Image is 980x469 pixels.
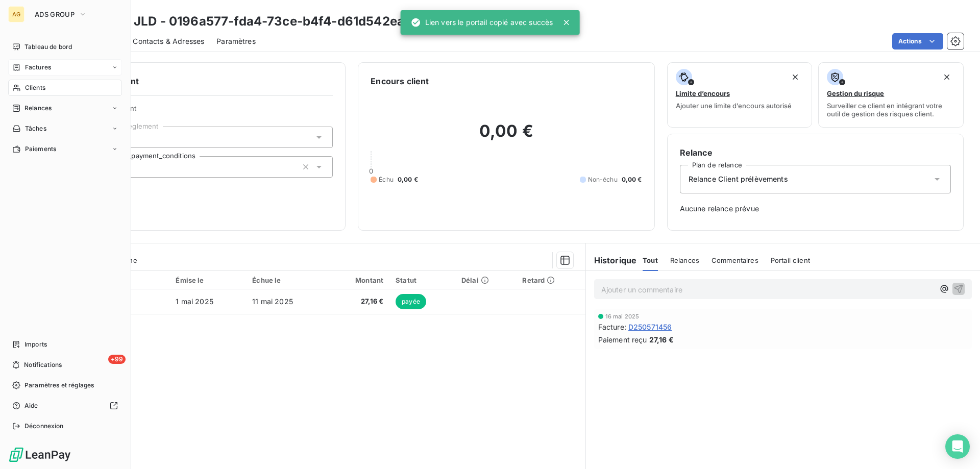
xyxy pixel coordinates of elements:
[670,256,699,264] span: Relances
[128,162,136,171] input: Ajouter une valeur
[398,175,418,184] span: 0,00 €
[25,63,51,72] span: Factures
[676,89,730,97] span: Limite d’encours
[689,174,788,184] span: Relance Client prélèvements
[8,447,71,463] img: Logo LeanPay
[24,381,94,390] span: Paramètres et réglages
[680,146,951,159] h6: Relance
[176,297,213,306] span: 1 mai 2025
[649,334,674,345] span: 27,16 €
[24,340,47,349] span: Imports
[379,175,394,184] span: Échu
[945,434,970,459] div: Open Intercom Messenger
[62,75,333,87] h6: Informations client
[461,276,510,284] div: Délai
[90,12,427,31] h3: DISTRI JLD - 0196a577-fda4-73ce-b4f4-d61d542ea2b7
[369,167,373,175] span: 0
[24,422,64,431] span: Déconnexion
[8,398,122,414] a: Aide
[598,334,647,345] span: Paiement reçu
[133,36,204,46] span: Contacts & Adresses
[25,83,45,92] span: Clients
[643,256,658,264] span: Tout
[411,13,553,32] div: Lien vers le portail copié avec succès
[108,355,126,364] span: +99
[588,175,618,184] span: Non-échu
[827,89,884,97] span: Gestion du risque
[35,10,75,18] span: ADS GROUP
[628,322,672,332] span: D250571456
[216,36,256,46] span: Paramètres
[396,276,449,284] div: Statut
[371,75,429,87] h6: Encours client
[676,102,792,110] span: Ajouter une limite d’encours autorisé
[396,294,426,309] span: payée
[24,42,72,52] span: Tableau de bord
[252,297,293,306] span: 11 mai 2025
[598,322,626,332] span: Facture :
[82,104,333,118] span: Propriétés Client
[25,144,56,154] span: Paiements
[24,104,52,113] span: Relances
[334,297,384,307] span: 27,16 €
[712,256,758,264] span: Commentaires
[176,276,240,284] div: Émise le
[680,204,951,214] span: Aucune relance prévue
[371,121,642,152] h2: 0,00 €
[334,276,384,284] div: Montant
[25,124,46,133] span: Tâches
[586,254,637,266] h6: Historique
[667,62,813,128] button: Limite d’encoursAjouter une limite d’encours autorisé
[771,256,810,264] span: Portail client
[827,102,955,118] span: Surveiller ce client en intégrant votre outil de gestion des risques client.
[24,401,38,410] span: Aide
[605,313,640,319] span: 16 mai 2025
[522,276,579,284] div: Retard
[252,276,321,284] div: Échue le
[892,33,943,50] button: Actions
[8,6,24,22] div: AG
[818,62,964,128] button: Gestion du risqueSurveiller ce client en intégrant votre outil de gestion des risques client.
[622,175,642,184] span: 0,00 €
[24,360,62,369] span: Notifications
